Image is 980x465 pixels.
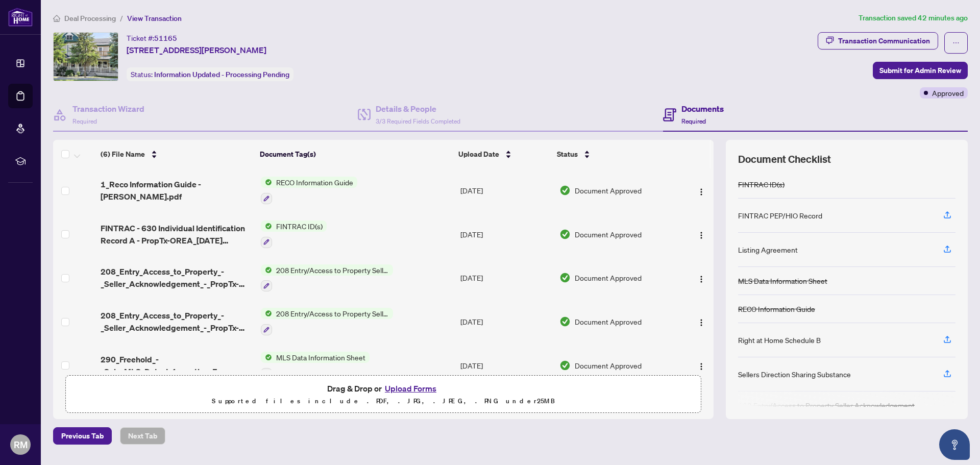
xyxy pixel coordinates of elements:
span: MLS Data Information Sheet [272,352,370,363]
p: Supported files include .PDF, .JPG, .JPEG, .PNG under 25 MB [72,395,695,407]
span: Document Approved [575,272,642,283]
span: Document Checklist [738,152,831,166]
li: / [120,12,123,24]
span: Document Approved [575,316,642,327]
img: Document Status [559,316,571,327]
img: Logo [697,188,705,196]
button: Logo [693,357,709,374]
th: Document Tag(s) [256,140,455,168]
span: Document Approved [575,360,642,371]
span: 290_Freehold_-_Sale_MLS_Data_Information_Form_-_PropTx-[PERSON_NAME].pdf [101,353,252,378]
img: Logo [697,231,705,239]
button: Logo [693,270,709,286]
span: 208 Entry/Access to Property Seller Acknowledgement [272,264,393,276]
button: Open asap [939,429,970,460]
span: Status [557,149,578,160]
h4: Transaction Wizard [72,103,144,115]
span: Deal Processing [64,14,116,23]
span: 3/3 Required Fields Completed [376,117,460,125]
span: (6) File Name [101,149,145,160]
button: Status Icon208 Entry/Access to Property Seller Acknowledgement [261,308,393,335]
div: MLS Data Information Sheet [738,275,827,286]
button: Upload Forms [382,382,439,395]
img: Document Status [559,229,571,240]
span: Information Updated - Processing Pending [154,70,289,79]
span: Previous Tab [61,428,104,444]
span: Drag & Drop orUpload FormsSupported files include .PDF, .JPG, .JPEG, .PNG under25MB [66,376,701,413]
span: FINTRAC - 630 Individual Identification Record A - PropTx-OREA_[DATE] 13_18_13.pdf [101,222,252,247]
button: Status IconMLS Data Information Sheet [261,352,370,379]
span: 208 Entry/Access to Property Seller Acknowledgement [272,308,393,319]
span: 208_Entry_Access_to_Property_-_Seller_Acknowledgement_-_PropTx-[PERSON_NAME].pdf [101,265,252,290]
img: Logo [697,362,705,371]
img: Logo [697,275,705,283]
button: Status IconRECO Information Guide [261,177,357,204]
button: Submit for Admin Review [873,62,968,79]
img: Document Status [559,360,571,371]
article: Transaction saved 42 minutes ago [859,12,968,24]
span: Submit for Admin Review [879,62,961,79]
div: Ticket #: [127,32,177,44]
span: home [53,15,60,22]
button: Logo [693,226,709,242]
div: RECO Information Guide [738,303,815,314]
span: Approved [932,87,964,99]
div: Sellers Direction Sharing Substance [738,369,851,380]
button: Next Tab [120,427,165,445]
button: Previous Tab [53,427,112,445]
div: FINTRAC PEP/HIO Record [738,210,822,221]
img: Status Icon [261,264,272,276]
span: FINTRAC ID(s) [272,221,327,232]
img: Status Icon [261,352,272,363]
span: Required [72,117,97,125]
td: [DATE] [456,344,555,387]
td: [DATE] [456,212,555,256]
button: Status IconFINTRAC ID(s) [261,221,327,248]
div: Status: [127,67,293,81]
img: Document Status [559,185,571,196]
button: Transaction Communication [818,32,938,50]
span: [STREET_ADDRESS][PERSON_NAME] [127,44,266,56]
span: 1_Reco Information Guide - [PERSON_NAME].pdf [101,178,252,203]
img: IMG-X12373046_1.jpg [54,33,118,81]
span: RECO Information Guide [272,177,357,188]
button: Logo [693,182,709,199]
div: Transaction Communication [838,33,930,49]
span: RM [14,437,28,452]
img: Status Icon [261,308,272,319]
td: [DATE] [456,168,555,212]
button: Status Icon208 Entry/Access to Property Seller Acknowledgement [261,264,393,292]
img: Status Icon [261,221,272,232]
th: Upload Date [454,140,553,168]
img: logo [8,8,33,27]
img: Logo [697,319,705,327]
span: Required [681,117,706,125]
td: [DATE] [456,256,555,300]
img: Status Icon [261,177,272,188]
td: [DATE] [456,300,555,344]
th: Status [553,140,676,168]
span: 208_Entry_Access_to_Property_-_Seller_Acknowledgement_-_PropTx-[PERSON_NAME].pdf [101,309,252,334]
span: Document Approved [575,229,642,240]
span: Document Approved [575,185,642,196]
span: Upload Date [458,149,499,160]
button: Logo [693,313,709,330]
h4: Documents [681,103,724,115]
span: Drag & Drop or [327,382,439,395]
span: 51165 [154,34,177,43]
img: Document Status [559,272,571,283]
div: FINTRAC ID(s) [738,179,785,190]
span: ellipsis [952,39,960,46]
h4: Details & People [376,103,460,115]
span: View Transaction [127,14,182,23]
div: Right at Home Schedule B [738,334,821,346]
th: (6) File Name [96,140,256,168]
div: Listing Agreement [738,244,798,255]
